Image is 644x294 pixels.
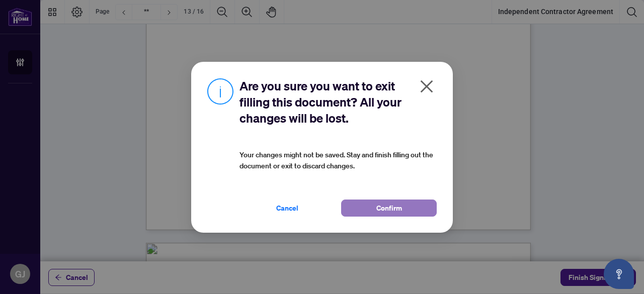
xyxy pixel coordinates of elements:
[239,200,335,217] button: Cancel
[239,78,437,126] h2: Are you sure you want to exit filling this document? All your changes will be lost.
[419,78,435,94] span: close
[376,200,402,216] span: Confirm
[604,259,634,289] button: Open asap
[239,149,437,171] article: Your changes might not be saved. Stay and finish filling out the document or exit to discard chan...
[207,78,233,105] img: Info Icon
[276,200,298,216] span: Cancel
[341,200,437,217] button: Confirm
